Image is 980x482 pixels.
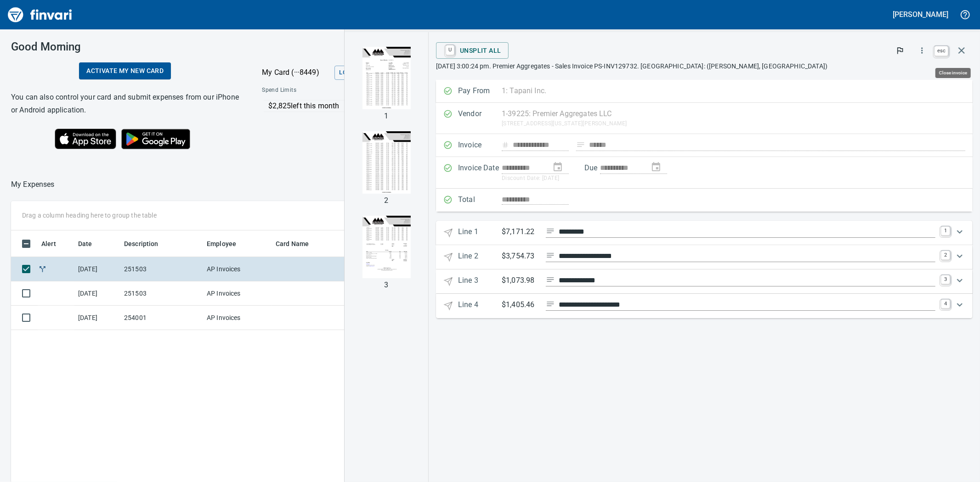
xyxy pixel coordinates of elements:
[363,131,411,194] img: Page 2
[11,179,55,190] p: My Expenses
[74,281,120,306] td: [DATE]
[363,47,411,109] img: Page 1
[41,238,56,249] span: Alert
[116,124,195,154] img: Get it on Google Play
[436,245,973,269] div: Expand
[443,43,501,58] span: Unsplit All
[207,238,248,249] span: Employee
[502,251,538,262] p: $3,754.73
[458,299,502,313] p: Line 4
[6,4,74,26] img: Finvari
[334,66,376,80] button: Lock Card
[890,40,910,61] button: Flag
[941,226,950,235] a: 1
[79,62,171,79] a: Activate my new card
[11,91,239,117] h6: You can also control your card and submit expenses from our iPhone or Android application.
[893,10,948,19] h5: [PERSON_NAME]
[203,257,272,281] td: AP Invoices
[276,238,321,249] span: Card Name
[385,195,389,206] p: 2
[22,211,157,220] p: Drag a column heading here to group the table
[262,67,331,78] p: My Card (···8449)
[124,238,159,249] span: Description
[120,306,203,330] td: 254001
[436,62,973,71] p: [DATE] 3:00:24 pm. Premier Aggregates - Sales Invoice PS-INV129732. [GEOGRAPHIC_DATA]: ([PERSON_N...
[203,306,272,330] td: AP Invoices
[436,269,973,294] div: Expand
[339,67,372,78] span: Lock Card
[385,111,389,122] p: 1
[458,251,502,264] p: Line 2
[78,238,92,249] span: Date
[120,281,203,306] td: 251503
[203,281,272,306] td: AP Invoices
[11,179,55,190] nav: breadcrumb
[124,238,170,249] span: Description
[262,86,391,95] span: Spend Limits
[41,238,68,249] span: Alert
[363,216,411,278] img: Page 3
[207,238,236,249] span: Employee
[255,112,488,121] p: Online allowed
[74,306,120,330] td: [DATE]
[55,129,116,149] img: Download on the App Store
[935,46,948,56] a: esc
[941,299,950,308] a: 4
[436,221,973,245] div: Expand
[458,226,502,240] p: Line 1
[502,299,538,311] p: $1,405.46
[120,257,203,281] td: 251503
[941,251,950,260] a: 2
[446,45,454,55] a: U
[268,101,486,112] p: $2,825 left this month
[891,7,951,22] button: [PERSON_NAME]
[78,238,104,249] span: Date
[74,257,120,281] td: [DATE]
[941,275,950,284] a: 3
[502,226,538,238] p: $7,171.22
[458,275,502,288] p: Line 3
[11,40,239,53] h3: Good Morning
[912,40,932,61] button: More
[436,42,508,59] button: UUnsplit All
[86,65,164,77] span: Activate my new card
[502,275,538,286] p: $1,073.98
[276,238,309,249] span: Card Name
[38,266,47,272] span: Split transaction
[436,294,973,318] div: Expand
[385,280,389,291] p: 3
